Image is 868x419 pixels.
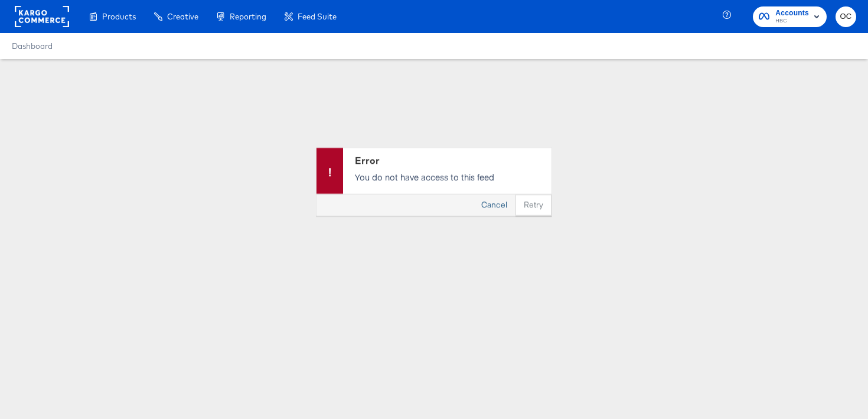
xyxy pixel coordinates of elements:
[515,194,552,216] button: Retry
[102,12,136,21] span: Products
[775,17,809,26] span: HBC
[12,41,53,51] a: Dashboard
[298,12,337,21] span: Feed Suite
[473,194,515,216] button: Cancel
[753,6,827,27] button: AccountsHBC
[775,7,809,19] span: Accounts
[355,154,546,167] div: Error
[836,6,856,27] button: OC
[167,12,198,21] span: Creative
[840,10,851,24] span: OC
[230,12,266,21] span: Reporting
[355,171,546,183] p: You do not have access to this feed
